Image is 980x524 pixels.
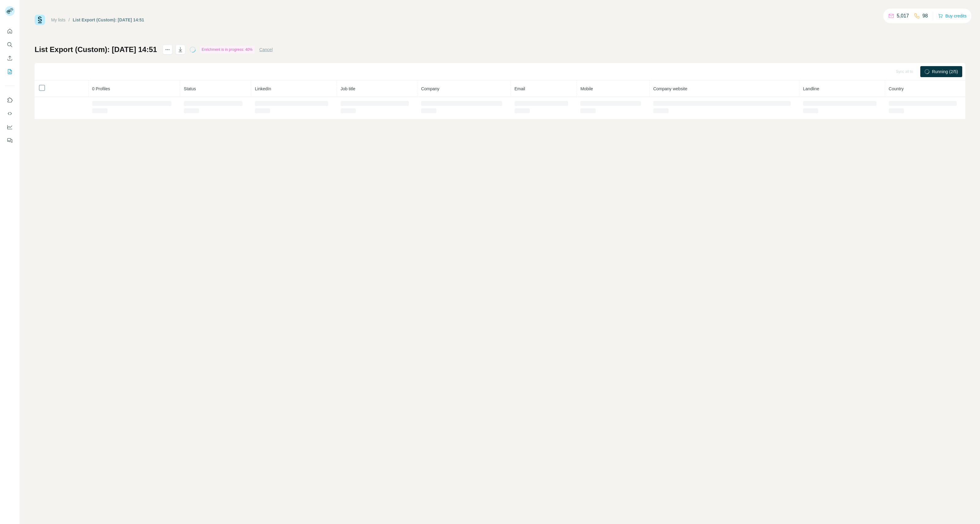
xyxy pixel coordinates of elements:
div: List Export (Custom): [DATE] 14:51 [73,17,144,23]
span: Email [514,86,525,91]
span: Landline [803,86,819,91]
p: 98 [922,12,928,20]
h1: List Export (Custom): [DATE] 14:51 [35,45,157,54]
span: LinkedIn [255,86,271,91]
button: Cancel [259,47,273,53]
button: Use Surfe API [5,108,15,119]
span: Company [421,86,439,91]
span: Status [184,86,196,91]
img: Surfe Logo [35,15,45,25]
span: 0 Profiles [92,86,110,91]
button: Use Surfe on LinkedIn [5,95,15,106]
button: Feedback [5,135,15,146]
button: My lists [5,66,15,77]
span: Running (2/5) [932,69,958,75]
button: Search [5,39,15,50]
span: Company website [653,86,687,91]
button: Dashboard [5,122,15,133]
p: 5,017 [897,12,909,20]
button: Quick start [5,26,15,37]
li: / [69,17,70,23]
button: actions [163,45,172,54]
span: Job title [341,86,355,91]
button: Enrich CSV [5,53,15,64]
span: Country [889,86,904,91]
a: My lists [51,17,66,22]
div: Enrichment is in progress: 40% [200,46,254,53]
span: Mobile [580,86,593,91]
button: Buy credits [938,12,967,20]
